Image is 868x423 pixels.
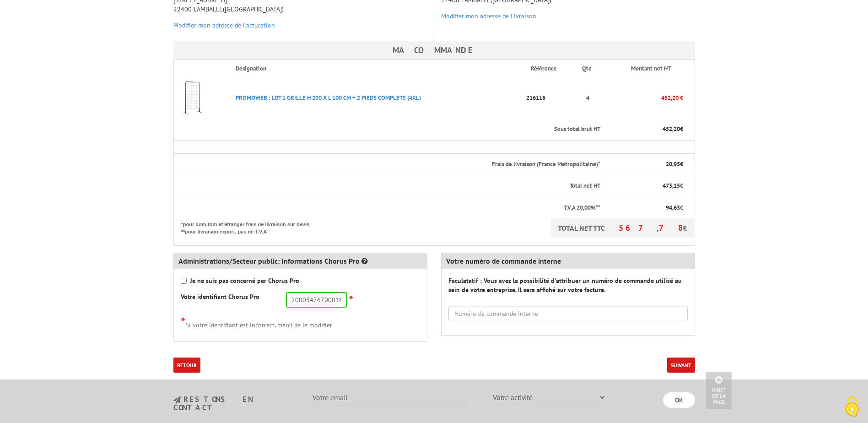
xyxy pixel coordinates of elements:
th: Qté [575,60,601,77]
p: Montant net HT [609,65,694,73]
span: 567,78 [619,222,683,233]
label: Faculatatif : Vous avez la possibilité d'attribuer un numéro de commande utilisé au sein de votre... [448,276,688,294]
p: 216116 [523,90,575,106]
input: Numéro de commande interne [448,306,688,321]
p: TOTAL NET TTC € [551,218,694,238]
span: 473,15 [663,182,680,190]
div: Administrations/Secteur public: Informations Chorus Pro [174,253,427,269]
input: Je ne suis pas concerné par Chorus Pro [181,278,187,284]
a: PROMOWEB : LOT 1 GRILLE H 200 X L 100 CM + 2 PIEDS COMPLETS (4XL) [236,94,421,102]
input: OK [663,392,695,408]
a: Modifier mon adresse de Livraison [441,12,536,20]
th: Total net HT [173,175,601,197]
p: € [609,125,683,134]
td: 4 [575,77,601,119]
span: 452,20 [663,125,680,133]
button: Cookies (fenêtre modale) [836,392,868,423]
button: Suivant [667,358,695,373]
p: € [609,204,683,212]
span: 20,95 [666,160,680,168]
p: T.V.A 20,00%** [181,204,600,212]
input: Votre email [307,390,472,405]
th: Désignation [228,60,523,77]
p: € [609,160,683,169]
p: *pour dom-tom et étranger frais de livraison sur devis **pour livraison export, pas de T.V.A [181,218,318,235]
strong: Je ne suis pas concerné par Chorus Pro [190,277,299,285]
span: 94,63 [666,204,680,211]
p: 452,20 € [601,90,683,106]
img: Cookies (fenêtre modale) [841,396,863,418]
img: newsletter.jpg [173,396,181,404]
a: Modifier mon adresse de Facturation [173,21,275,29]
th: Référence [523,60,575,77]
img: PROMOWEB : LOT 1 GRILLE H 200 X L 100 CM + 2 PIEDS COMPLETS (4XL) [174,80,210,116]
p: € [609,182,683,190]
div: Votre numéro de commande interne [442,253,695,269]
label: Votre identifiant Chorus Pro [181,292,259,301]
h3: restons en contact [173,396,294,412]
th: Sous total brut HT [173,119,601,140]
th: Frais de livraison (France Metropolitaine)* [173,153,601,175]
div: Si votre identifiant est incorrect, merci de le modifier [181,315,420,330]
a: Retour [173,358,200,373]
a: Haut de la page [706,372,732,409]
h3: Ma commande [173,41,695,60]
